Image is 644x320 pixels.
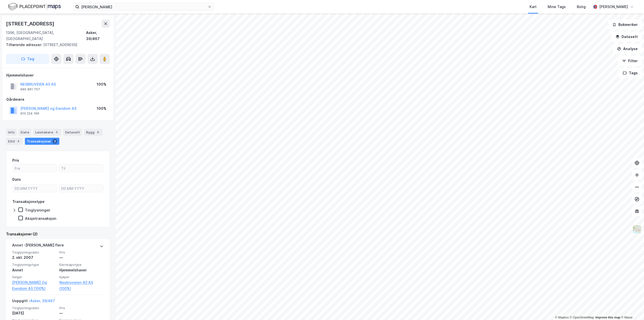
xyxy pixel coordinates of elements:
a: Asker, 39/467 [30,299,55,303]
a: OpenStreetMap [570,316,594,319]
div: Leietakere [33,129,61,136]
div: [STREET_ADDRESS] [6,20,55,28]
div: ESG [6,138,23,145]
div: Dato [12,176,21,183]
span: Selger [12,275,56,279]
div: Hjemmelshaver [59,267,104,273]
span: Tinglysningstype [12,263,56,267]
a: Nesbruveien 40 AS (100%) [59,279,104,292]
span: Pris [59,306,104,310]
div: 2. okt. 2007 [12,255,56,261]
div: Pris [12,157,19,163]
button: Filter [618,56,642,66]
div: Annet [12,267,56,273]
div: Uoppgitt - [12,298,55,306]
input: DD.MM.YYYY [59,185,103,192]
span: Tinglysningsdato [12,250,56,255]
iframe: Chat Widget [619,296,644,320]
div: Kontrollprogram for chat [619,296,644,320]
input: Fra [13,164,57,172]
div: Annet - [PERSON_NAME] flere [12,242,64,250]
div: Asker, 39/467 [86,30,110,42]
span: Pris [59,250,104,255]
div: 990 861 757 [20,87,40,91]
div: Bygg [84,129,103,136]
div: Aksjetransaksjon [25,216,56,221]
button: Bokmerker [608,20,642,30]
a: Mapbox [555,316,569,319]
button: Tag [6,54,49,64]
button: Analyse [613,44,642,54]
div: Datasett [63,129,82,136]
div: Hjemmelshaver [6,72,109,78]
div: Kart [530,4,537,10]
a: Improve this map [595,316,620,319]
span: Kjøper [59,275,104,279]
div: 6 [96,130,101,135]
span: Tinglysningsdato [12,306,56,310]
div: — [59,255,104,261]
div: Transaksjoner [25,138,59,145]
a: [PERSON_NAME] Og Eiendom AS (100%) [12,279,56,292]
div: Mine Tags [548,4,566,10]
div: [STREET_ADDRESS] [6,42,106,48]
input: DD.MM.YYYY [13,185,57,192]
div: Gårdeiere [6,96,109,102]
img: Z [632,225,642,234]
div: — [59,310,104,316]
input: Til [59,164,103,172]
button: Datasett [611,32,642,42]
div: 100% [97,81,106,87]
span: Tilhørende adresser: [6,43,43,47]
div: [PERSON_NAME] [599,4,628,10]
div: Eiere [19,129,31,136]
div: 100% [97,105,106,112]
div: Transaksjonstype [12,199,45,205]
div: Bolig [577,4,586,10]
img: logo.f888ab2527a4732fd821a326f86c7f29.svg [8,2,61,11]
span: Eierskapstype [59,263,104,267]
div: Tinglysninger [25,208,50,212]
div: [DATE] [12,310,56,316]
div: 2 [52,139,57,144]
div: Info [6,129,17,136]
div: 4 [16,139,21,144]
div: 1396, [GEOGRAPHIC_DATA], [GEOGRAPHIC_DATA] [6,30,86,42]
input: Søk på adresse, matrikkel, gårdeiere, leietakere eller personer [79,3,208,11]
div: 3 [54,130,59,135]
div: Transaksjoner (2) [6,231,110,237]
div: 910 224 166 [20,112,39,116]
button: Tags [619,68,642,78]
